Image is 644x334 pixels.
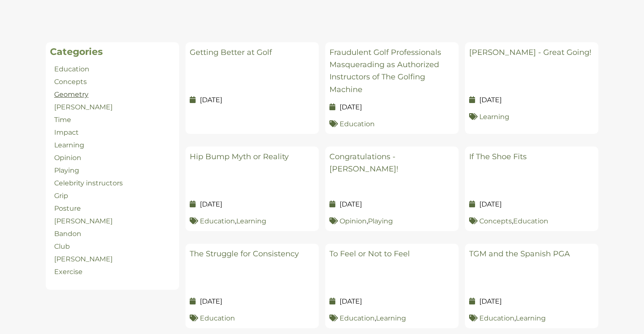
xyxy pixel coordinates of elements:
a: Posture [54,204,81,212]
a: Hip Bump Myth or Reality [190,152,289,161]
a: Education [200,217,235,225]
p: , [329,313,454,324]
a: [PERSON_NAME] [54,217,113,225]
a: Geometry [54,90,88,98]
a: Opinion [54,154,81,162]
a: Playing [54,166,79,174]
a: TGM and the Spanish PGA [469,249,570,258]
a: Opinion [340,217,367,225]
p: , [469,216,594,227]
a: Education [200,314,235,322]
p: [DATE] [469,296,594,307]
a: Concepts [54,78,87,86]
a: Learning [516,314,546,322]
a: Education [54,65,89,73]
p: [DATE] [329,199,454,209]
a: Celebrity instructors [54,179,123,187]
a: Congratulations - [PERSON_NAME]! [329,152,398,174]
p: [DATE] [190,95,315,105]
p: [DATE] [469,95,594,105]
a: If The Shoe Fits [469,152,527,161]
a: Learning [376,314,406,322]
a: Grip [54,192,68,200]
p: [DATE] [329,296,454,307]
a: Impact [54,128,79,136]
p: [DATE] [190,199,315,209]
a: The Struggle for Consistency [190,249,299,258]
a: [PERSON_NAME] [54,103,113,111]
a: Club [54,242,70,250]
a: Bandon [54,230,81,238]
a: Concepts [479,217,512,225]
a: Education [479,314,514,322]
p: , [329,216,454,227]
a: Learning [479,113,509,121]
a: Fraudulent Golf Professionals Masquerading as Authorized Instructors of The Golfing Machine [329,48,441,94]
a: Time [54,116,71,124]
a: Education [340,120,375,128]
p: , [469,313,594,324]
a: To Feel or Not to Feel [329,249,410,258]
a: [PERSON_NAME] [54,255,113,263]
a: Education [513,217,548,225]
h2: Categories [50,46,175,57]
p: [DATE] [190,296,315,307]
a: Playing [368,217,393,225]
a: [PERSON_NAME] - Great Going! [469,48,591,57]
p: [DATE] [329,102,454,112]
a: Learning [54,141,84,149]
p: [DATE] [469,199,594,209]
a: Education [340,314,375,322]
a: Exercise [54,268,83,276]
p: , [190,216,315,227]
a: Getting Better at Golf [190,48,272,57]
a: Learning [236,217,266,225]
